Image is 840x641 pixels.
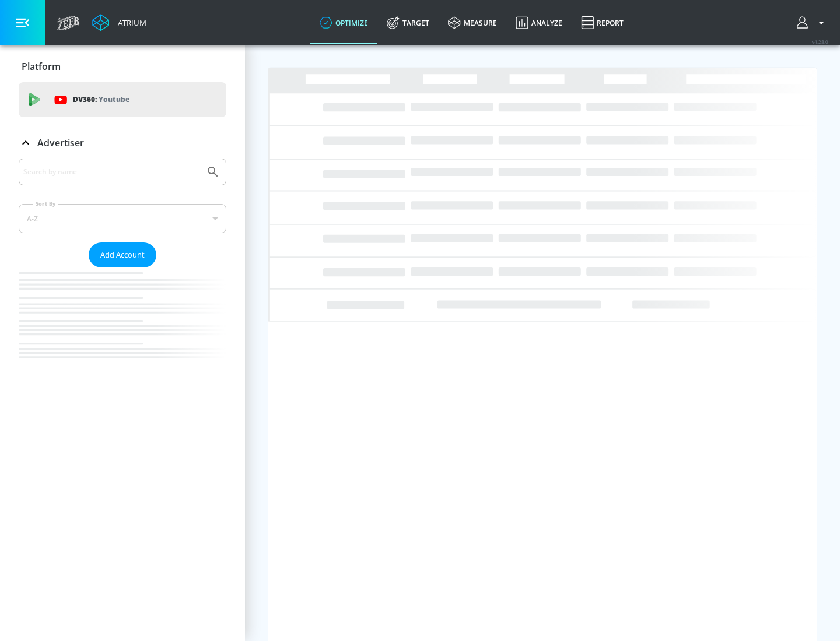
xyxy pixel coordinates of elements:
[99,93,129,105] p: Youtube
[23,164,200,179] input: Search by name
[812,38,828,45] span: v 4.28.0
[19,82,226,117] div: DV360: Youtube
[89,242,156,267] button: Add Account
[572,2,633,44] a: Report
[377,2,439,44] a: Target
[100,248,145,262] span: Add Account
[310,2,377,44] a: optimize
[19,159,226,381] div: Advertiser
[19,126,226,159] div: Advertiser
[19,50,226,83] div: Platform
[113,17,146,28] div: Atrium
[33,200,58,207] label: Sort By
[19,204,226,233] div: A-Z
[37,136,84,149] p: Advertiser
[19,267,226,381] nav: list of Advertiser
[22,60,61,73] p: Platform
[92,14,146,31] a: Atrium
[73,93,129,106] p: DV360:
[439,2,506,44] a: measure
[506,2,572,44] a: Analyze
